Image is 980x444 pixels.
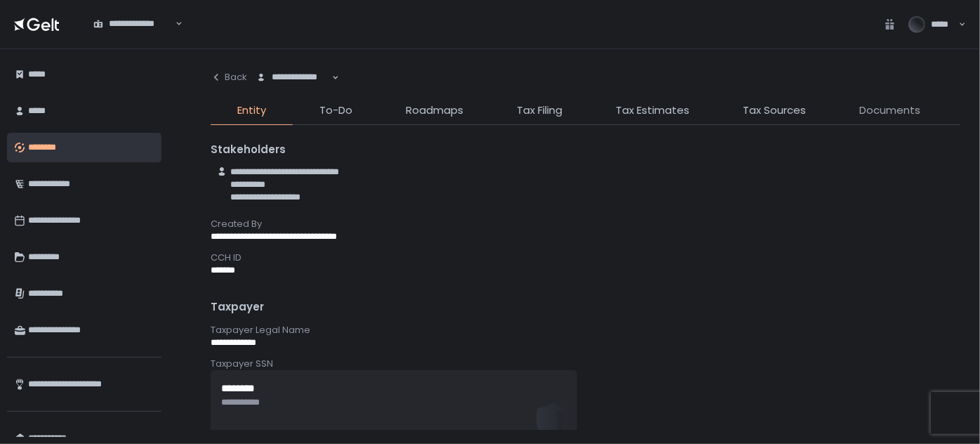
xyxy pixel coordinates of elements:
span: Roadmaps [406,103,463,119]
div: Taxpayer [211,299,960,315]
div: Created By [211,218,960,230]
span: Tax Sources [743,103,806,119]
div: Search for option [247,63,339,92]
input: Search for option [256,84,331,98]
div: Back [211,71,247,84]
div: Stakeholders [211,142,960,158]
span: Documents [859,103,920,119]
div: Taxpayer Legal Name [211,324,960,337]
span: Entity [237,103,266,119]
input: Search for option [93,30,174,44]
span: To-Do [319,103,352,119]
span: Tax Filing [517,103,562,119]
div: Search for option [84,10,183,39]
div: Taxpayer SSN [211,358,960,370]
button: Back [211,63,247,91]
div: CCH ID [211,252,960,264]
span: Tax Estimates [616,103,689,119]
